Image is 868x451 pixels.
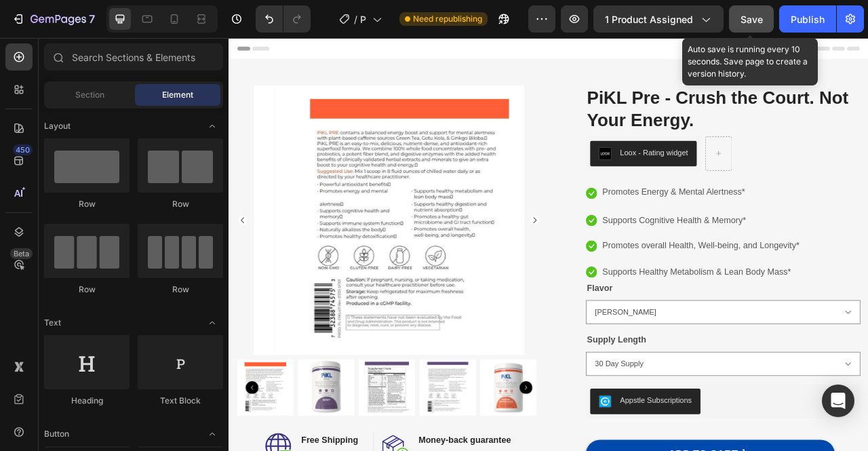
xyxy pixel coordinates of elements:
span: Element [162,89,193,101]
div: Beta [10,248,33,259]
span: Toggle open [201,312,223,334]
div: Row [138,198,223,210]
p: Supports Cognitive Health & Memory* [475,222,658,242]
div: Row [44,198,130,210]
button: Save [729,5,774,33]
input: Search Sections & Elements [44,43,223,71]
div: Publish [791,12,825,26]
span: Text [44,317,61,329]
div: Heading [44,395,130,407]
span: PiKL Pre [360,12,367,26]
span: Toggle open [201,115,223,137]
button: Carousel Next Arrow [384,227,395,237]
div: Loox - Rating widget [498,139,585,153]
div: Text Block [138,395,223,407]
p: Supports Healthy Metabolism & Lean Body Mass* [475,288,715,308]
div: 450 [13,144,33,155]
button: 7 [5,5,101,33]
legend: Flavor [454,309,490,328]
legend: Supply Length [454,375,532,394]
button: 1 product assigned [593,5,724,33]
iframe: Design area [229,38,868,451]
span: 1 product assigned [605,12,693,26]
img: loox.png [471,139,487,155]
p: 7 [89,11,95,27]
h2: PiKL Pre - Crush the Court. Not Your Energy. [454,60,804,121]
div: Row [138,283,223,296]
div: Undo/Redo [256,5,311,33]
span: / [354,12,357,26]
p: Promotes Energy & Mental Alertness* [475,187,822,206]
span: Need republishing [413,13,482,25]
span: Section [75,89,104,101]
button: Loox - Rating widget [460,131,595,163]
span: Save [741,14,763,25]
div: Row [44,283,130,296]
button: Publish [779,5,836,33]
p: Promotes overall Health, Well-being, and Longevity* [475,255,726,275]
span: Button [44,428,69,440]
span: Layout [44,120,71,132]
span: Toggle open [201,423,223,445]
div: Open Intercom Messenger [822,385,854,417]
